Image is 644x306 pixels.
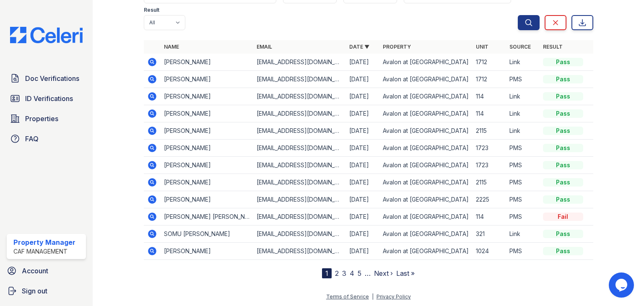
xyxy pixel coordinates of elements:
[326,293,369,300] a: Terms of Service
[346,208,379,226] td: [DATE]
[372,293,374,300] div: |
[161,191,253,208] td: [PERSON_NAME]
[161,105,253,122] td: [PERSON_NAME]
[476,44,488,50] a: Unit
[350,269,354,277] a: 4
[13,247,75,256] div: CAF Management
[506,174,540,191] td: PMS
[346,71,379,88] td: [DATE]
[379,243,472,260] td: Avalon at [GEOGRAPHIC_DATA]
[473,105,506,122] td: 114
[161,157,253,174] td: [PERSON_NAME]
[253,174,346,191] td: [EMAIL_ADDRESS][DOMAIN_NAME]
[164,44,179,50] a: Name
[161,243,253,260] td: [PERSON_NAME]
[506,140,540,157] td: PMS
[25,114,58,124] span: Properties
[506,226,540,243] td: Link
[3,27,89,43] img: CE_Logo_Blue-a8612792a0a2168367f1c8372b55b34899dd931a85d93a1a3d3e32e68fde9ad4.png
[346,243,379,260] td: [DATE]
[253,122,346,140] td: [EMAIL_ADDRESS][DOMAIN_NAME]
[473,191,506,208] td: 2225
[161,71,253,88] td: [PERSON_NAME]
[346,105,379,122] td: [DATE]
[253,243,346,260] td: [EMAIL_ADDRESS][DOMAIN_NAME]
[346,174,379,191] td: [DATE]
[253,157,346,174] td: [EMAIL_ADDRESS][DOMAIN_NAME]
[473,243,506,260] td: 1024
[7,110,86,127] a: Properties
[543,58,583,66] div: Pass
[506,105,540,122] td: Link
[7,70,86,87] a: Doc Verifications
[22,266,48,276] span: Account
[253,208,346,226] td: [EMAIL_ADDRESS][DOMAIN_NAME]
[22,286,47,296] span: Sign out
[473,174,506,191] td: 2115
[161,208,253,226] td: [PERSON_NAME] [PERSON_NAME]
[379,105,472,122] td: Avalon at [GEOGRAPHIC_DATA]
[346,140,379,157] td: [DATE]
[346,191,379,208] td: [DATE]
[473,54,506,71] td: 1712
[358,269,361,277] a: 5
[25,93,73,104] span: ID Verifications
[349,44,369,50] a: Date ▼
[3,262,89,279] a: Account
[473,226,506,243] td: 321
[506,208,540,226] td: PMS
[322,268,332,278] div: 1
[383,44,411,50] a: Property
[161,174,253,191] td: [PERSON_NAME]
[253,54,346,71] td: [EMAIL_ADDRESS][DOMAIN_NAME]
[379,208,472,226] td: Avalon at [GEOGRAPHIC_DATA]
[346,157,379,174] td: [DATE]
[543,109,583,118] div: Pass
[365,268,371,278] span: …
[379,140,472,157] td: Avalon at [GEOGRAPHIC_DATA]
[253,88,346,105] td: [EMAIL_ADDRESS][DOMAIN_NAME]
[379,71,472,88] td: Avalon at [GEOGRAPHIC_DATA]
[543,92,583,101] div: Pass
[543,127,583,135] div: Pass
[13,237,75,247] div: Property Manager
[473,157,506,174] td: 1723
[25,134,39,144] span: FAQ
[161,140,253,157] td: [PERSON_NAME]
[161,122,253,140] td: [PERSON_NAME]
[396,269,415,277] a: Last »
[473,71,506,88] td: 1712
[377,293,411,300] a: Privacy Policy
[506,157,540,174] td: PMS
[253,191,346,208] td: [EMAIL_ADDRESS][DOMAIN_NAME]
[543,161,583,169] div: Pass
[7,90,86,107] a: ID Verifications
[506,191,540,208] td: PMS
[253,71,346,88] td: [EMAIL_ADDRESS][DOMAIN_NAME]
[543,213,583,221] div: Fail
[379,174,472,191] td: Avalon at [GEOGRAPHIC_DATA]
[335,269,339,277] a: 2
[506,122,540,140] td: Link
[161,88,253,105] td: [PERSON_NAME]
[543,247,583,255] div: Pass
[506,88,540,105] td: Link
[473,122,506,140] td: 2115
[25,73,79,83] span: Doc Verifications
[473,140,506,157] td: 1723
[3,283,89,299] a: Sign out
[346,122,379,140] td: [DATE]
[161,54,253,71] td: [PERSON_NAME]
[342,269,346,277] a: 3
[374,269,393,277] a: Next ›
[379,226,472,243] td: Avalon at [GEOGRAPHIC_DATA]
[543,178,583,187] div: Pass
[543,230,583,238] div: Pass
[543,75,583,83] div: Pass
[506,243,540,260] td: PMS
[346,54,379,71] td: [DATE]
[609,272,636,298] iframe: chat widget
[379,157,472,174] td: Avalon at [GEOGRAPHIC_DATA]
[506,54,540,71] td: Link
